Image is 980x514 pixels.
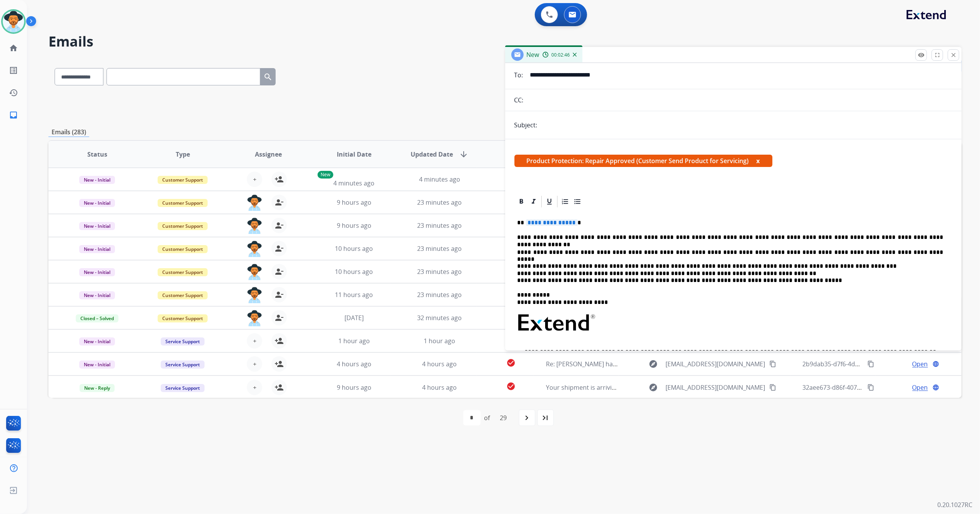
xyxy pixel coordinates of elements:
img: agent-avatar [247,264,262,280]
div: Italic [528,196,539,207]
img: agent-avatar [247,241,262,257]
mat-icon: person_add [275,359,284,369]
div: Underline [544,196,555,207]
span: New - Initial [79,222,115,230]
img: avatar [3,11,24,32]
mat-icon: home [9,43,18,53]
span: New [527,50,539,59]
mat-icon: check_circle [506,358,516,367]
mat-icon: content_copy [867,360,874,367]
span: [DATE] [344,314,364,322]
p: New [318,171,333,179]
span: 23 minutes ago [417,267,462,276]
span: 9 hours ago [337,383,371,392]
span: 23 minutes ago [417,198,462,207]
span: Your shipment is arriving soon! [546,383,637,392]
mat-icon: person_remove [275,198,284,207]
mat-icon: person_remove [275,313,284,322]
mat-icon: remove_red_eye [918,52,925,58]
span: New - Initial [79,337,115,345]
span: Open [912,359,928,369]
img: agent-avatar [247,218,262,234]
img: agent-avatar [247,287,262,303]
mat-icon: navigate_next [522,413,532,422]
mat-icon: content_copy [769,360,776,367]
div: Bold [516,196,527,207]
span: Updated Date [411,150,453,159]
span: New - Initial [79,245,115,253]
button: + [247,380,262,395]
div: Ordered List [559,196,571,207]
span: Type [176,150,190,159]
mat-icon: language [932,384,939,391]
span: 23 minutes ago [417,290,462,299]
div: of [484,413,490,422]
button: + [247,356,262,372]
div: Bullet List [572,196,583,207]
mat-icon: fullscreen [934,52,941,58]
span: 4 hours ago [422,383,457,392]
p: To: [514,70,523,80]
span: [EMAIL_ADDRESS][DOMAIN_NAME] [666,359,765,369]
mat-icon: search [263,72,273,82]
mat-icon: inbox [9,110,18,120]
span: Closed – Solved [76,314,118,322]
img: agent-avatar [247,195,262,211]
span: Status [87,150,107,159]
p: CC: [514,95,524,105]
span: + [253,336,256,345]
img: agent-avatar [247,310,262,326]
span: 9 hours ago [337,221,371,230]
span: Customer Support [158,199,208,207]
mat-icon: content_copy [867,384,874,391]
mat-icon: person_remove [275,267,284,276]
span: 23 minutes ago [417,244,462,253]
mat-icon: list_alt [9,66,18,75]
mat-icon: person_add [275,336,284,345]
button: x [757,156,760,165]
span: 4 minutes ago [333,179,374,187]
mat-icon: explore [649,359,658,369]
span: Service Support [161,360,205,369]
span: 10 hours ago [335,244,373,253]
span: New - Initial [79,360,115,369]
span: 11 hours ago [335,290,373,299]
span: 10 hours ago [335,267,373,276]
span: New - Initial [79,176,115,184]
span: 00:02:46 [552,52,570,58]
span: + [253,175,256,184]
span: 4 minutes ago [419,175,460,184]
span: Service Support [161,384,205,392]
button: + [247,172,262,187]
mat-icon: language [932,360,939,367]
mat-icon: person_add [275,383,284,392]
span: 32 minutes ago [417,314,462,322]
span: New - Initial [79,199,115,207]
span: Open [912,383,928,392]
span: Customer Support [158,245,208,253]
span: 9 hours ago [337,198,371,207]
p: Emails (283) [48,127,89,137]
span: 4 hours ago [422,360,457,368]
span: Assignee [255,150,282,159]
mat-icon: last_page [541,413,550,422]
button: + [247,333,262,349]
mat-icon: history [9,88,18,97]
span: Service Support [161,337,205,345]
mat-icon: close [950,52,957,58]
mat-icon: content_copy [769,384,776,391]
span: + [253,359,256,369]
mat-icon: person_remove [275,244,284,253]
span: New - Reply [80,384,115,392]
span: + [253,383,256,392]
span: Customer Support [158,176,208,184]
mat-icon: person_add [275,175,284,184]
span: 1 hour ago [338,337,370,345]
span: Re: [PERSON_NAME] has been shipped to you for servicing [546,360,714,368]
span: 2b9dab35-d7f6-4de0-91ed-9d7377fbb83d [803,360,922,368]
span: 1 hour ago [424,337,455,345]
span: Initial Date [337,150,371,159]
span: Product Protection: Repair Approved (Customer Send Product for Servicing) [514,155,772,167]
mat-icon: explore [649,383,658,392]
span: Customer Support [158,268,208,276]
